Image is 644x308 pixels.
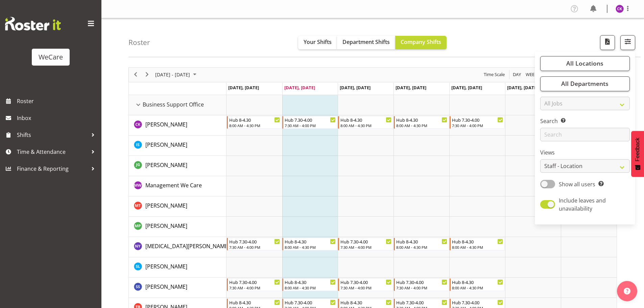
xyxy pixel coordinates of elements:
[507,85,538,91] span: [DATE], [DATE]
[17,96,98,106] span: Roster
[452,279,503,285] div: Hub 8-4.30
[229,116,280,123] div: Hub 8-4.30
[512,70,522,79] span: Day
[450,238,505,251] div: Nikita Yates"s event - Hub 8-4.30 Begin From Friday, October 3, 2025 at 8:00:00 AM GMT+13:00 Ends...
[17,130,88,140] span: Shifts
[145,181,202,189] a: Management We Care
[566,59,603,67] span: All Locations
[284,85,315,91] span: [DATE], [DATE]
[227,278,282,291] div: Savita Savita"s event - Hub 7.30-4.00 Begin From Monday, September 29, 2025 at 7:30:00 AM GMT+13:...
[512,70,522,79] button: Timeline Day
[559,197,606,212] span: Include leaves and unavailability
[229,285,280,290] div: 7:30 AM - 4:00 PM
[452,116,503,123] div: Hub 7.30-4.00
[451,85,482,91] span: [DATE], [DATE]
[525,70,539,79] button: Timeline Week
[616,5,624,13] img: chloe-kim10479.jpg
[145,161,187,169] a: [PERSON_NAME]
[129,257,226,278] td: Sarah Lamont resource
[285,238,336,245] div: Hub 8-4.30
[145,182,202,189] span: Management We Care
[17,147,88,157] span: Time & Attendance
[452,123,503,128] div: 7:30 AM - 4:00 PM
[229,244,280,250] div: 7:30 AM - 4:00 PM
[540,56,630,71] button: All Locations
[282,238,337,251] div: Nikita Yates"s event - Hub 8-4.30 Begin From Tuesday, September 30, 2025 at 8:00:00 AM GMT+13:00 ...
[600,35,615,50] button: Download a PDF of the roster according to the set date range.
[540,128,630,141] input: Search
[540,148,630,157] label: Views
[129,237,226,257] td: Nikita Yates resource
[145,283,187,290] span: [PERSON_NAME]
[540,76,630,91] button: All Departments
[228,85,259,91] span: [DATE], [DATE]
[452,299,503,306] div: Hub 7.30-4.00
[285,299,336,306] div: Hub 7.30-4.00
[229,123,280,128] div: 8:00 AM - 4:30 PM
[525,70,538,79] span: Week
[145,262,187,270] a: [PERSON_NAME]
[561,79,609,88] span: All Departments
[145,222,187,230] a: [PERSON_NAME]
[145,141,187,149] a: [PERSON_NAME]
[340,279,391,285] div: Hub 7.30-4.00
[559,181,595,188] span: Show all users
[338,116,393,129] div: Chloe Kim"s event - Hub 8-4.30 Begin From Wednesday, October 1, 2025 at 8:00:00 AM GMT+13:00 Ends...
[143,70,152,79] button: Next
[340,116,391,123] div: Hub 8-4.30
[338,238,393,251] div: Nikita Yates"s event - Hub 7.30-4.00 Begin From Wednesday, October 1, 2025 at 7:30:00 AM GMT+13:0...
[285,123,336,128] div: 7:30 AM - 4:00 PM
[396,279,447,285] div: Hub 7.30-4.00
[285,285,336,290] div: 8:00 AM - 4:30 PM
[39,52,63,62] div: WeCare
[396,116,447,123] div: Hub 8-4.30
[129,217,226,237] td: Millie Pumphrey resource
[338,278,393,291] div: Savita Savita"s event - Hub 7.30-4.00 Begin From Wednesday, October 1, 2025 at 7:30:00 AM GMT+13:...
[229,299,280,306] div: Hub 8-4.30
[450,278,505,291] div: Savita Savita"s event - Hub 8-4.30 Begin From Friday, October 3, 2025 at 8:00:00 AM GMT+13:00 End...
[129,196,226,217] td: Michelle Thomas resource
[282,116,337,129] div: Chloe Kim"s event - Hub 7.30-4.00 Begin From Tuesday, September 30, 2025 at 7:30:00 AM GMT+13:00 ...
[145,202,187,209] span: [PERSON_NAME]
[129,278,226,298] td: Savita Savita resource
[145,202,187,210] a: [PERSON_NAME]
[483,70,506,79] button: Time Scale
[394,238,449,251] div: Nikita Yates"s event - Hub 8-4.30 Begin From Thursday, October 2, 2025 at 8:00:00 AM GMT+13:00 En...
[452,238,503,245] div: Hub 8-4.30
[129,115,226,136] td: Chloe Kim resource
[154,70,199,79] button: September 2025
[130,68,141,82] div: previous period
[340,85,371,91] span: [DATE], [DATE]
[395,36,447,49] button: Company Shifts
[154,70,191,79] span: [DATE] - [DATE]
[145,161,187,169] span: [PERSON_NAME]
[450,116,505,129] div: Chloe Kim"s event - Hub 7.30-4.00 Begin From Friday, October 3, 2025 at 7:30:00 AM GMT+13:00 Ends...
[17,164,88,174] span: Finance & Reporting
[483,70,505,79] span: Time Scale
[342,38,390,46] span: Department Shifts
[298,36,337,49] button: Your Shifts
[153,68,200,82] div: Sep 29 - Oct 05, 2025
[396,123,447,128] div: 8:00 AM - 4:30 PM
[340,244,391,250] div: 7:30 AM - 4:00 PM
[631,131,644,177] button: Feedback - Show survey
[337,36,395,49] button: Department Shifts
[396,244,447,250] div: 8:00 AM - 4:30 PM
[452,285,503,290] div: 8:00 AM - 4:30 PM
[620,35,635,50] button: Filter Shifts
[145,242,230,250] a: [MEDICAL_DATA][PERSON_NAME]
[129,95,226,115] td: Business Support Office resource
[128,39,150,46] h4: Roster
[396,85,426,91] span: [DATE], [DATE]
[282,278,337,291] div: Savita Savita"s event - Hub 8-4.30 Begin From Tuesday, September 30, 2025 at 8:00:00 AM GMT+13:00...
[145,242,230,250] span: [MEDICAL_DATA][PERSON_NAME]
[396,285,447,290] div: 7:30 AM - 4:00 PM
[285,244,336,250] div: 8:00 AM - 4:30 PM
[5,17,61,30] img: Rosterit website logo
[145,120,187,128] a: [PERSON_NAME]
[540,117,630,125] label: Search
[624,288,630,294] img: help-xxl-2.png
[145,141,187,148] span: [PERSON_NAME]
